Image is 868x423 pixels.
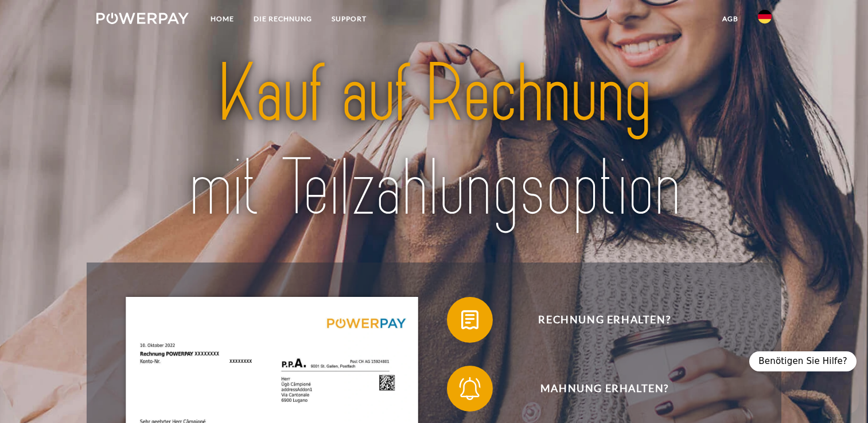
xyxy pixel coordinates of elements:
img: qb_bill.svg [456,305,484,334]
a: agb [713,9,748,29]
a: DIE RECHNUNG [244,9,322,29]
a: Home [201,9,244,29]
img: logo-powerpay-white.svg [96,13,189,24]
button: Mahnung erhalten? [447,366,745,412]
span: Mahnung erhalten? [464,366,745,412]
span: Rechnung erhalten? [464,297,745,343]
button: Rechnung erhalten? [447,297,745,343]
iframe: Schaltfläche zum Öffnen des Messaging-Fensters [822,377,859,414]
div: Benötigen Sie Hilfe? [749,351,857,371]
img: qb_bell.svg [456,374,484,403]
img: title-powerpay_de.svg [130,42,738,241]
a: SUPPORT [322,9,376,29]
img: de [758,10,772,23]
